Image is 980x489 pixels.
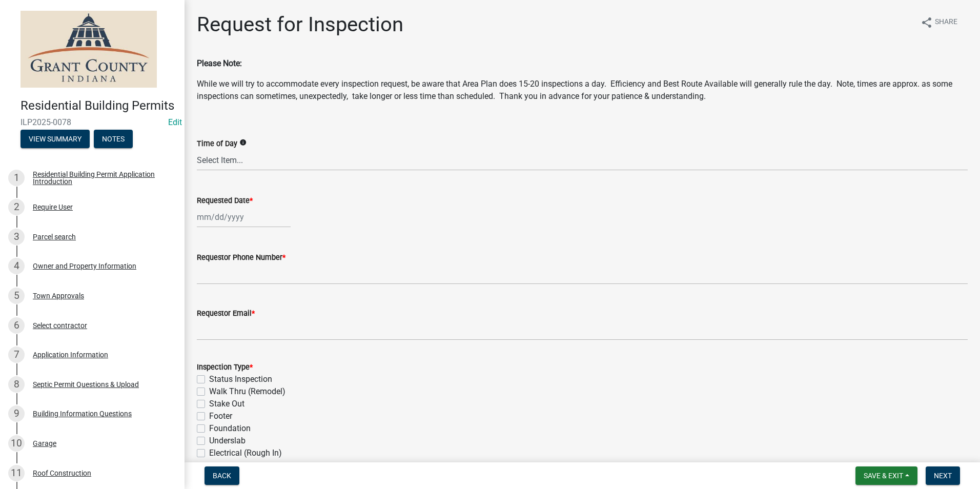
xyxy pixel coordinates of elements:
[33,470,91,477] div: Roof Construction
[197,140,237,148] label: Time of Day
[205,466,239,485] button: Back
[33,381,139,388] div: Septic Permit Questions & Upload
[8,376,25,393] div: 8
[33,410,132,417] div: Building Information Questions
[197,364,253,371] label: Inspection Type
[94,130,133,148] button: Notes
[8,435,25,452] div: 10
[197,12,403,37] h1: Request for Inspection
[209,435,246,447] label: Underslab
[8,229,25,245] div: 3
[197,58,242,68] strong: Please Note:
[209,373,272,385] label: Status Inspection
[33,262,136,270] div: Owner and Property Information
[33,440,56,447] div: Garage
[209,422,251,435] label: Foundation
[213,472,231,480] span: Back
[8,258,25,274] div: 4
[912,12,966,32] button: shareShare
[8,288,25,304] div: 5
[33,351,108,358] div: Application Information
[197,207,291,228] input: mm/dd/yyyy
[21,98,176,113] h4: Residential Building Permits
[8,347,25,363] div: 7
[209,447,282,459] label: Electrical (Rough In)
[921,16,933,29] i: share
[934,472,952,480] span: Next
[8,317,25,334] div: 6
[209,410,232,422] label: Footer
[209,398,244,410] label: Stake Out
[21,130,90,148] button: View Summary
[209,385,285,398] label: Walk Thru (Remodel)
[8,170,25,186] div: 1
[168,117,182,127] a: Edit
[33,171,168,185] div: Residential Building Permit Application Introduction
[21,135,90,144] wm-modal-confirm: Summary
[21,117,164,127] span: ILP2025-0078
[864,472,903,480] span: Save & Exit
[8,199,25,215] div: 2
[197,78,968,103] p: While we will try to accommodate every inspection request, be aware that Area Plan does 15-20 ins...
[197,197,253,205] label: Requested Date
[21,11,157,88] img: Grant County, Indiana
[94,135,133,144] wm-modal-confirm: Notes
[8,405,25,422] div: 9
[239,139,247,146] i: info
[33,203,73,211] div: Require User
[926,466,960,485] button: Next
[935,16,957,29] span: Share
[33,233,76,240] div: Parcel search
[33,322,87,329] div: Select contractor
[33,292,84,299] div: Town Approvals
[168,117,182,127] wm-modal-confirm: Edit Application Number
[197,310,255,317] label: Requestor Email
[855,466,917,485] button: Save & Exit
[197,254,285,261] label: Requestor Phone Number
[8,465,25,481] div: 11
